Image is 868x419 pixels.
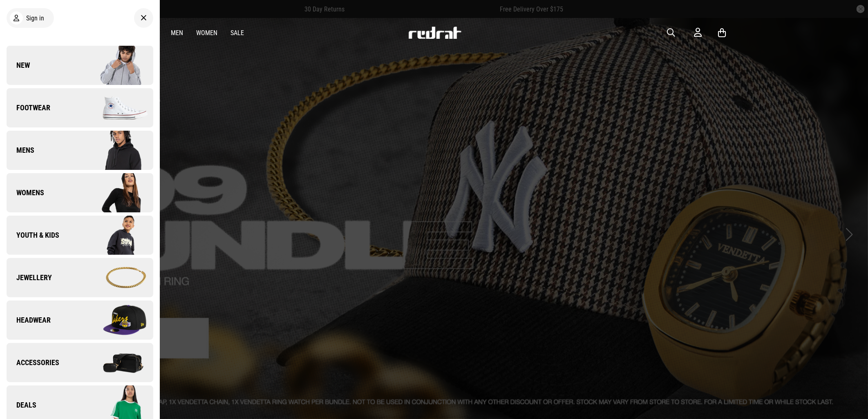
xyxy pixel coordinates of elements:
img: Company [80,130,153,171]
a: Youth & Kids Company [7,216,153,255]
img: Company [80,87,153,128]
a: Jewellery Company [7,258,153,297]
button: Open LiveChat chat widget [7,3,31,28]
img: Company [80,257,153,298]
img: Company [80,342,153,383]
img: Company [80,300,153,341]
a: Men [171,29,183,37]
span: Deals [7,400,36,410]
a: Women [196,29,217,37]
a: Mens Company [7,131,153,170]
img: Redrat logo [408,27,462,39]
span: Womens [7,188,44,198]
a: New Company [7,46,153,85]
span: Footwear [7,103,50,113]
a: Footwear Company [7,88,153,127]
span: Headwear [7,315,51,325]
span: Accessories [7,358,59,368]
a: Sale [230,29,244,37]
a: Headwear Company [7,301,153,340]
a: Accessories Company [7,343,153,382]
span: Sign in [26,14,44,22]
span: Jewellery [7,273,52,283]
a: Womens Company [7,173,153,212]
img: Company [80,215,153,256]
span: New [7,60,30,70]
img: Company [80,172,153,213]
span: Mens [7,145,34,155]
img: Company [80,45,153,86]
span: Youth & Kids [7,230,59,240]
